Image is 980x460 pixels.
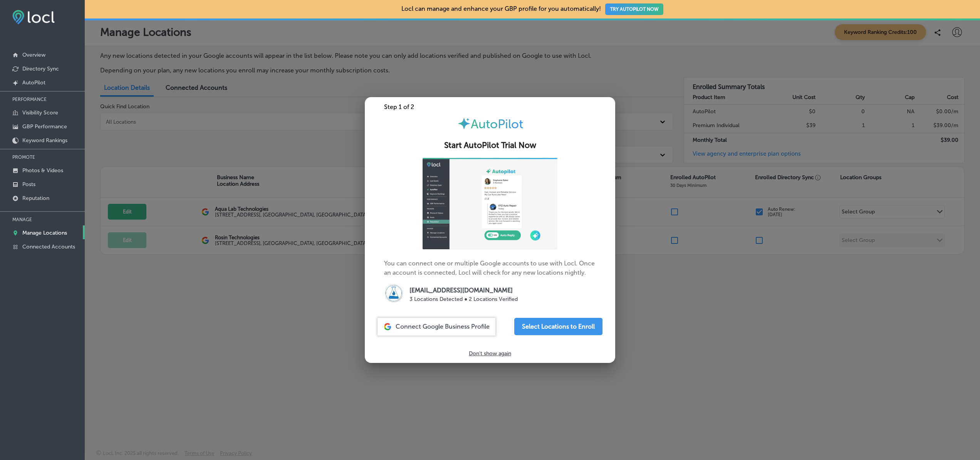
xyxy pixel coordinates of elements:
span: Connect Google Business Profile [396,323,490,330]
p: Overview [22,52,45,58]
p: Reputation [22,195,49,201]
p: Manage Locations [22,230,67,236]
p: Visibility Score [22,109,58,116]
button: TRY AUTOPILOT NOW [605,3,663,15]
img: autopilot-icon [457,117,471,130]
p: 3 Locations Detected ● 2 Locations Verified [409,295,518,303]
p: Connected Accounts [22,243,75,250]
p: AutoPilot [22,79,45,86]
h2: Start AutoPilot Trial Now [374,141,606,150]
p: Don't show again [469,350,511,357]
div: Step 1 of 2 [365,103,615,111]
span: AutoPilot [471,117,523,131]
p: Keyword Rankings [22,137,67,144]
img: fda3e92497d09a02dc62c9cd864e3231.png [12,10,55,24]
p: Posts [22,181,35,188]
p: You can connect one or multiple Google accounts to use with Locl. Once an account is connected, L... [384,158,596,306]
p: Directory Sync [22,65,59,72]
p: GBP Performance [22,123,67,130]
p: Photos & Videos [22,167,63,174]
img: ap-gif [423,158,557,249]
button: Select Locations to Enroll [514,318,602,335]
p: [EMAIL_ADDRESS][DOMAIN_NAME] [409,286,518,295]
